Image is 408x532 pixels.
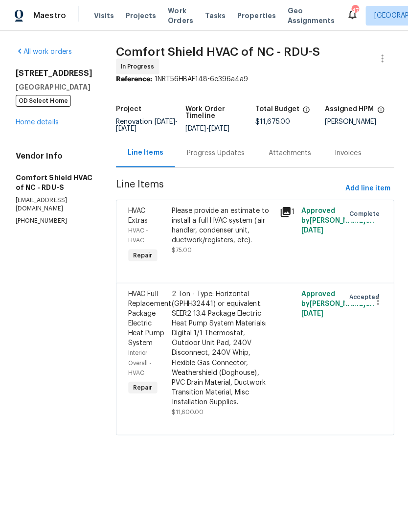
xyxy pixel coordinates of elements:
div: 47 [350,6,357,16]
span: The total cost of line items that have been proposed by Opendoor. This sum includes line items th... [301,105,309,118]
span: Interior Overall - HVAC [128,348,151,374]
a: Home details [16,118,58,125]
h5: Assigned HPM [323,105,372,112]
span: [DATE] [300,309,322,316]
div: 1 [278,205,294,217]
span: Work Orders [167,6,192,25]
div: Please provide an estimate to install a full HVAC system (air handler, condenser unit, ductwork/r... [171,205,272,244]
span: $75.00 [171,246,191,252]
div: Progress Updates [186,147,244,157]
h5: Comfort Shield HVAC of NC - RDU-S [16,172,92,191]
a: All work orders [16,48,71,55]
span: Tasks [204,12,225,19]
div: Line Items [127,147,162,157]
span: $11,675.00 [254,118,289,125]
div: [PERSON_NAME] [323,118,393,125]
span: The hpm assigned to this work order. [375,105,383,118]
span: Accepted [348,291,381,301]
div: 2 Ton - Type: Horizontal (GPHH32441) or equivalent. SEER2 13.4 Package Electric Heat Pump System ... [171,288,272,405]
span: Line Items [115,179,340,197]
div: Attachments [267,147,310,157]
span: In Progress [120,61,158,71]
b: Reference: [115,75,152,82]
span: Complete [348,208,382,218]
span: Properties [236,11,274,21]
span: Renovation [115,118,177,132]
span: - [115,118,177,132]
span: HVAC Full Replacement Package Electric Heat Pump System [128,289,170,345]
span: [DATE] [300,226,322,233]
span: Maestro [33,11,66,21]
span: Add line item [344,182,388,194]
h5: Work Order Timeline [185,105,254,119]
span: Repair [129,381,156,391]
span: Visits [93,11,113,21]
span: HVAC - HVAC [128,227,148,242]
span: Approved by [PERSON_NAME] on [300,289,372,316]
span: [DATE] [154,118,174,125]
h5: Project [115,105,141,112]
button: Add line item [340,179,392,197]
span: [DATE] [115,125,136,132]
p: [EMAIL_ADDRESS][DOMAIN_NAME] [16,195,92,212]
div: Invoices [333,147,360,157]
span: Geo Assignments [286,6,333,25]
div: 1NRT56HBAE148-6e396a4a9 [115,74,392,84]
span: Approved by [PERSON_NAME] on [300,207,372,233]
span: $11,600.00 [171,407,203,413]
span: Comfort Shield HVAC of NC - RDU-S [115,46,318,57]
p: [PHONE_NUMBER] [16,216,92,224]
span: Projects [125,11,156,21]
span: OD Select Home [16,94,70,106]
h2: [STREET_ADDRESS] [16,68,92,78]
h4: Vendor Info [16,150,92,160]
span: Repair [129,249,156,259]
span: - [185,125,228,132]
span: HVAC Extras [128,207,147,223]
h5: [GEOGRAPHIC_DATA] [16,82,92,92]
h5: Total Budget [254,105,298,112]
span: [DATE] [208,125,228,132]
span: [DATE] [185,125,205,132]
